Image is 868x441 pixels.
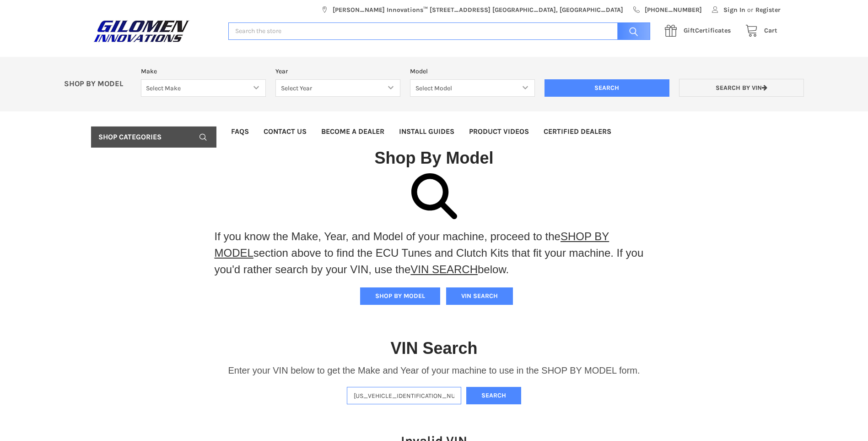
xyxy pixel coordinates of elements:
a: GILOMEN INNOVATIONS [91,20,219,43]
a: GiftCertificates [660,25,740,37]
button: Search [466,387,521,405]
span: [PERSON_NAME] Innovations™ [STREET_ADDRESS] [GEOGRAPHIC_DATA], [GEOGRAPHIC_DATA] [333,5,623,15]
input: Search the store [228,22,650,40]
a: Product Videos [462,121,536,142]
h1: Shop By Model [91,148,777,168]
a: Install Guides [392,121,462,142]
a: Certified Dealers [536,121,619,142]
p: If you know the Make, Year, and Model of your machine, proceed to the section above to find the E... [215,228,654,278]
input: Search [613,22,650,40]
label: Model [410,66,535,76]
span: Sign In [723,5,745,15]
a: Search by VIN [679,79,804,97]
p: SHOP BY MODEL [59,79,136,89]
button: SHOP BY MODEL [360,287,440,305]
img: GILOMEN INNOVATIONS [91,20,192,43]
span: Cart [764,27,777,34]
h1: VIN Search [390,338,477,358]
a: SHOP BY MODEL [215,230,609,259]
a: Cart [740,25,777,37]
span: Certificates [684,27,731,34]
input: Enter VIN of your machine [347,387,461,405]
a: FAQs [224,121,256,142]
span: [PHONE_NUMBER] [645,5,702,15]
a: Shop Categories [91,127,216,148]
a: Contact Us [256,121,314,142]
a: Become a Dealer [314,121,392,142]
p: Enter your VIN below to get the Make and Year of your machine to use in the SHOP BY MODEL form. [228,364,640,377]
input: Search [545,79,669,97]
a: VIN SEARCH [410,263,478,276]
label: Year [275,66,400,76]
button: VIN SEARCH [446,287,513,305]
label: Make [141,66,266,76]
span: Gift [684,27,695,34]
